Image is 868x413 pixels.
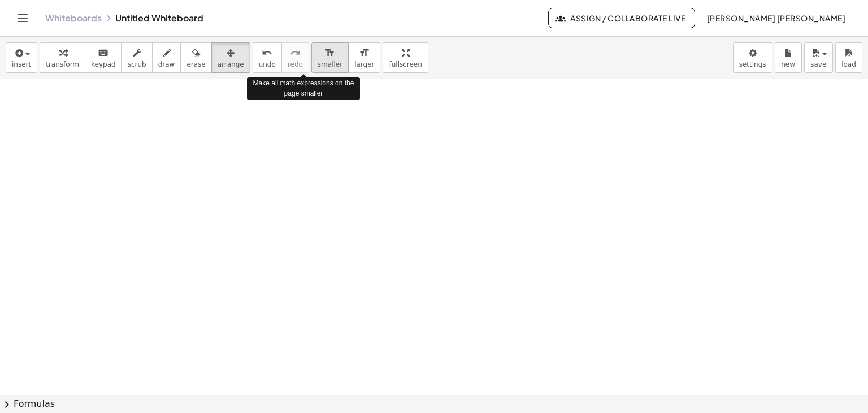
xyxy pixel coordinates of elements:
[128,61,146,68] span: scrub
[288,61,303,68] span: redo
[548,8,696,28] button: Assign / Collaborate Live
[835,42,862,73] button: load
[262,46,272,60] i: undo
[290,46,301,60] i: redo
[324,46,335,60] i: format_size
[158,61,175,68] span: draw
[558,13,686,23] span: Assign / Collaborate Live
[46,61,79,68] span: transform
[781,61,795,68] span: new
[804,42,833,73] button: save
[98,46,108,60] i: keyboard
[14,9,32,27] button: Toggle navigation
[318,61,342,68] span: smaller
[354,61,374,68] span: larger
[359,46,370,60] i: format_size
[810,61,826,68] span: save
[775,42,802,73] button: new
[85,42,122,73] button: keyboardkeypad
[121,42,153,73] button: scrub
[389,61,422,68] span: fullscreen
[45,12,102,24] a: Whiteboards
[253,42,282,73] button: undoundo
[739,61,766,68] span: settings
[259,61,276,68] span: undo
[697,8,854,28] button: [PERSON_NAME] [PERSON_NAME]
[6,42,37,73] button: insert
[841,61,856,68] span: load
[91,61,116,68] span: keypad
[348,42,380,73] button: format_sizelarger
[706,13,845,23] span: [PERSON_NAME] [PERSON_NAME]
[40,42,85,73] button: transform
[311,42,349,73] button: format_sizesmaller
[218,61,244,68] span: arrange
[186,61,205,68] span: erase
[733,42,772,73] button: settings
[383,42,428,73] button: fullscreen
[211,42,250,73] button: arrange
[12,61,31,68] span: insert
[180,42,211,73] button: erase
[247,77,360,100] div: Make all math expressions on the page smaller
[152,42,181,73] button: draw
[281,42,309,73] button: redoredo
